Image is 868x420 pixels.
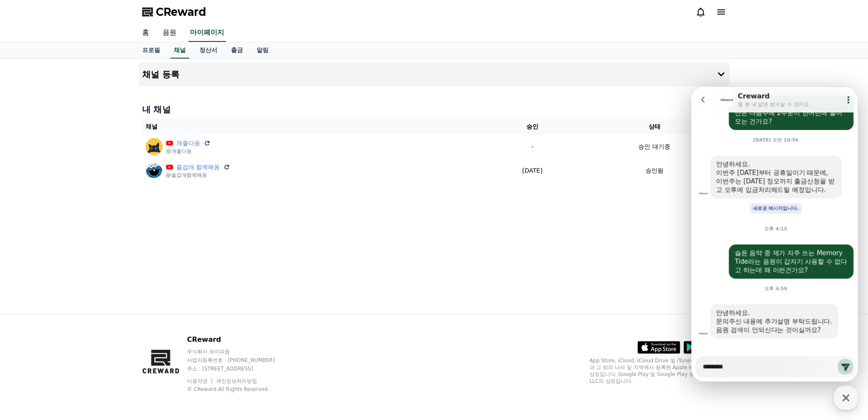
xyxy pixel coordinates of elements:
th: 채널 [142,119,482,135]
a: 음원 [156,24,183,42]
a: 프로필 [135,42,167,59]
p: CReward [187,335,291,345]
a: 개인정보처리방침 [216,378,257,384]
p: 승인됨 [645,166,663,175]
a: CReward [142,5,206,19]
iframe: Channel chat [691,87,858,382]
p: @개좋다옹 [166,148,210,155]
th: 상태 [582,119,726,135]
button: 채널 등록 [139,62,730,86]
p: App Store, iCloud, iCloud Drive 및 iTunes Store는 미국과 그 밖의 나라 및 지역에서 등록된 Apple Inc.의 서비스 상표입니다. Goo... [590,357,726,385]
a: 이용약관 [187,378,214,384]
p: [DATE] [485,166,579,175]
h4: 내 채널 [142,103,726,115]
a: 알림 [250,42,275,59]
p: 주소 : [STREET_ADDRESS] [187,365,291,372]
p: 사업자등록번호 : [PHONE_NUMBER] [187,357,291,364]
p: - [485,142,579,151]
p: 승인 대기중 [638,142,670,151]
a: 마이페이지 [188,24,226,42]
img: 개좋다옹 [146,138,163,155]
img: 즐겁개 함께해옹 [146,162,163,179]
a: 출금 [224,42,250,59]
th: 승인 [482,119,582,135]
p: 주식회사 와이피랩 [187,348,291,355]
span: CReward [156,5,206,19]
a: 개좋다옹 [176,139,200,148]
a: 즐겁개 함께해옹 [176,163,220,172]
a: 채널 [170,42,189,59]
p: © CReward All Rights Reserved. [187,386,291,393]
h4: 채널 등록 [142,70,179,79]
p: @즐겁개함께해옹 [166,172,230,179]
a: 홈 [135,24,156,42]
a: 정산서 [193,42,224,59]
